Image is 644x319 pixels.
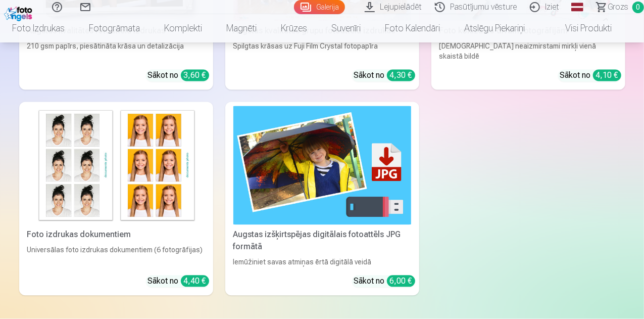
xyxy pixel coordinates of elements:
[593,70,621,81] div: 4,10 €
[4,4,35,21] img: /fa1
[354,70,415,82] div: Sākot no
[214,14,269,42] a: Magnēti
[181,276,209,287] div: 4,40 €
[181,70,209,81] div: 3,60 €
[632,2,644,13] span: 0
[23,229,209,241] div: Foto izdrukas dokumentiem
[27,106,205,225] img: Foto izdrukas dokumentiem
[19,102,213,296] a: Foto izdrukas dokumentiemFoto izdrukas dokumentiemUniversālas foto izdrukas dokumentiem (6 fotogr...
[233,106,411,225] img: Augstas izšķirtspējas digitālais fotoattēls JPG formātā
[560,70,621,82] div: Sākot no
[148,276,209,288] div: Sākot no
[77,14,152,42] a: Fotogrāmata
[225,102,419,296] a: Augstas izšķirtspējas digitālais fotoattēls JPG formātāAugstas izšķirtspējas digitālais fotoattēl...
[229,229,415,253] div: Augstas izšķirtspējas digitālais fotoattēls JPG formātā
[452,14,537,42] a: Atslēgu piekariņi
[608,1,628,13] span: Grozs
[319,14,373,42] a: Suvenīri
[229,41,415,62] div: Spilgtas krāsas uz Fuji Film Crystal fotopapīra
[229,257,415,267] div: Iemūžiniet savas atmiņas ērtā digitālā veidā
[537,14,624,42] a: Visi produkti
[23,245,209,267] div: Universālas foto izdrukas dokumentiem (6 fotogrāfijas)
[152,14,214,42] a: Komplekti
[387,276,415,287] div: 6,00 €
[354,276,415,288] div: Sākot no
[435,41,621,62] div: [DEMOGRAPHIC_DATA] neaizmirstami mirkļi vienā skaistā bildē
[148,70,209,82] div: Sākot no
[23,41,209,62] div: 210 gsm papīrs, piesātināta krāsa un detalizācija
[269,14,319,42] a: Krūzes
[373,14,452,42] a: Foto kalendāri
[387,70,415,81] div: 4,30 €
